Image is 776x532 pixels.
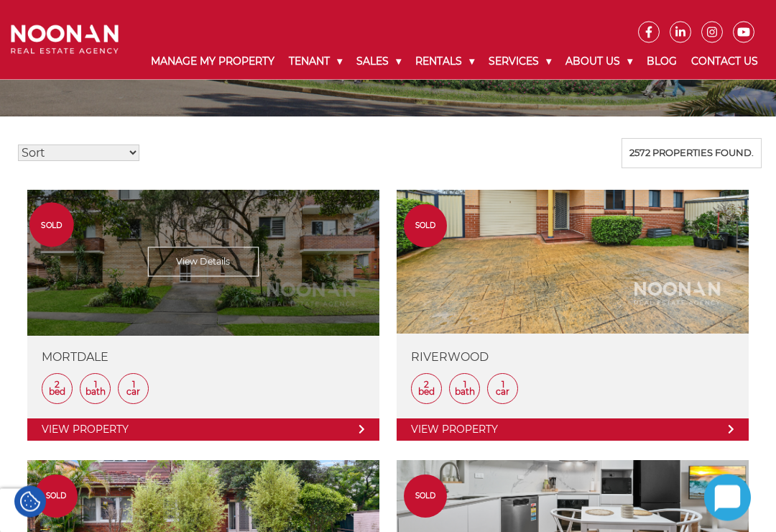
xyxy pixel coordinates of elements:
a: Tenant [282,43,349,80]
img: Noonan Real Estate Agency [11,25,119,55]
a: Rentals [408,43,481,80]
a: Sales [349,43,408,80]
a: Contact Us [684,43,765,80]
a: Services [481,43,558,80]
a: About Us [558,43,639,80]
a: Manage My Property [144,43,282,80]
span: sold [34,491,78,502]
span: sold [404,221,447,231]
div: Cookie Settings [14,486,46,518]
a: Blog [639,43,684,80]
div: 2572 properties found. [622,139,762,169]
span: sold [404,491,447,502]
select: Sort Listings [18,145,139,162]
